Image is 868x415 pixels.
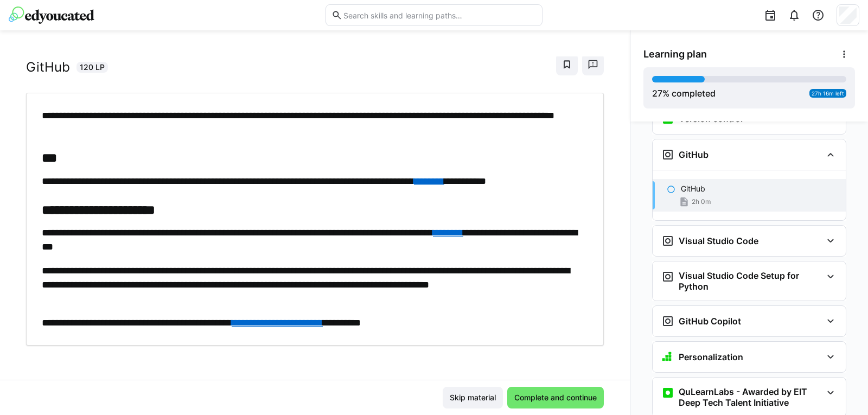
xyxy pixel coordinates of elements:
span: 27h 16m left [812,90,844,97]
span: 2h 0m [692,197,711,206]
span: 120 LP [80,62,105,73]
h3: QuLearnLabs - Awarded by EIT Deep Tech Talent Initiative [679,386,822,408]
h3: GitHub [679,149,709,160]
h3: Visual Studio Code [679,235,758,246]
button: Complete and continue [507,387,604,408]
input: Search skills and learning paths… [342,10,537,20]
h2: GitHub [26,59,70,75]
span: 27 [652,88,662,99]
button: Skip material [443,387,503,408]
p: GitHub [681,183,705,194]
h3: Personalization [679,352,743,362]
span: Learning plan [643,48,707,60]
h3: Visual Studio Code Setup for Python [679,270,822,292]
div: % completed [652,87,716,100]
span: Complete and continue [513,392,598,403]
h3: GitHub Copilot [679,316,741,327]
span: Skip material [448,392,497,403]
